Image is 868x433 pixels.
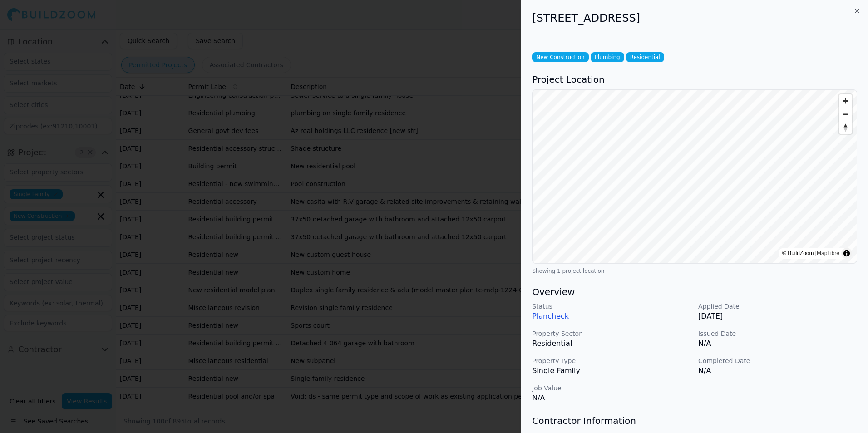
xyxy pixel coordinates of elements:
span: Plumbing [591,52,624,62]
a: MapLibre [817,250,839,256]
summary: Toggle attribution [841,248,852,259]
p: Status [532,302,691,311]
p: N/A [698,365,857,376]
button: Reset bearing to north [839,121,852,134]
h2: [STREET_ADDRESS] [532,11,857,25]
p: Plancheck [532,311,691,322]
span: Residential [626,52,664,62]
h3: Project Location [532,73,857,86]
button: Zoom out [839,108,852,121]
p: Completed Date [698,356,857,365]
p: Job Value [532,384,691,393]
p: Applied Date [698,302,857,311]
canvas: Map [533,90,857,263]
p: [DATE] [698,311,857,322]
p: Issued Date [698,329,857,338]
p: Residential [532,338,691,349]
p: N/A [532,393,691,403]
div: © BuildZoom | [782,249,839,258]
button: Zoom in [839,94,852,108]
p: Single Family [532,365,691,376]
p: Property Sector [532,329,691,338]
div: Showing 1 project location [532,267,857,275]
h3: Overview [532,285,857,298]
h3: Contractor Information [532,414,857,427]
p: N/A [698,338,857,349]
p: Property Type [532,356,691,365]
span: New Construction [532,52,588,62]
